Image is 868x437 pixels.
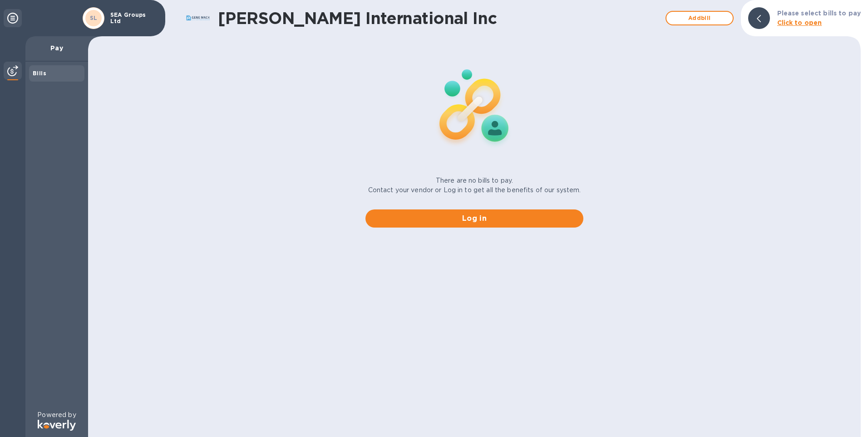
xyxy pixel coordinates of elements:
h1: [PERSON_NAME] International Inc [218,9,661,28]
b: Click to open [777,19,822,26]
p: There are no bills to pay. Contact your vendor or Log in to get all the benefits of our system. [368,176,581,195]
p: SEA Groups Ltd [110,12,156,24]
button: Log in [365,209,583,228]
b: SL [90,15,98,21]
p: Powered by [37,410,76,420]
p: Pay [33,44,81,53]
b: Bills [33,70,46,77]
button: Addbill [666,11,734,25]
span: Add bill [674,13,725,24]
img: Logo [38,420,76,431]
b: Please select bills to pay [777,10,861,17]
span: Log in [373,213,576,224]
